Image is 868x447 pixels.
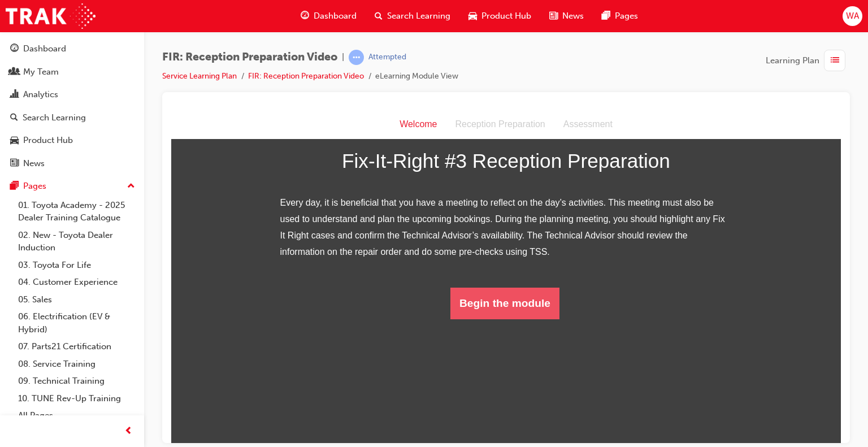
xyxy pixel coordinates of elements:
[14,257,140,274] a: 03. Toyota For Life
[766,50,850,71] button: Learning Plan
[5,130,140,151] a: Product Hub
[10,159,19,169] span: news-icon
[5,153,140,174] a: News
[23,180,46,193] div: Pages
[342,51,344,64] span: |
[162,71,237,81] a: Service Learning Plan
[14,274,140,291] a: 04. Customer Experience
[10,113,18,123] span: search-icon
[349,50,364,65] span: learningRecordVerb_ATTEMPT-icon
[562,10,584,23] span: News
[468,9,477,23] span: car-icon
[219,6,275,23] div: Welcome
[540,5,593,28] a: news-iconNews
[23,66,59,79] div: My Team
[14,291,140,309] a: 05. Sales
[314,10,357,23] span: Dashboard
[23,111,86,124] div: Search Learning
[5,176,140,197] button: Pages
[10,90,19,100] span: chart-icon
[387,10,450,23] span: Search Learning
[375,9,383,23] span: search-icon
[14,407,140,424] a: All Pages
[292,5,366,28] a: guage-iconDashboard
[375,70,458,83] li: eLearning Module View
[127,179,135,194] span: up-icon
[23,157,45,170] div: News
[14,338,140,355] a: 07. Parts21 Certification
[301,9,309,23] span: guage-icon
[481,10,531,23] span: Product Hub
[843,6,862,26] button: WA
[368,52,406,63] div: Attempted
[5,107,140,128] a: Search Learning
[6,3,96,29] img: Trak
[275,6,383,23] div: Reception Preparation
[615,10,638,23] span: Pages
[602,9,610,23] span: pages-icon
[10,67,19,77] span: people-icon
[366,5,459,28] a: search-iconSearch Learning
[162,51,337,64] span: FIR: Reception Preparation Video
[109,85,561,150] p: Every day, it is beneficial that you have a meeting to reflect on the day’s activities. This meet...
[10,44,19,54] span: guage-icon
[248,71,364,81] a: FIR: Reception Preparation Video
[549,9,558,23] span: news-icon
[10,136,19,146] span: car-icon
[14,197,140,227] a: 01. Toyota Academy - 2025 Dealer Training Catalogue
[109,34,561,67] h1: Fix-It-Right #3 Reception Preparation
[593,5,647,28] a: pages-iconPages
[459,5,540,28] a: car-iconProduct Hub
[5,38,140,59] a: Dashboard
[124,424,133,439] span: prev-icon
[10,181,19,192] span: pages-icon
[5,36,140,176] button: DashboardMy TeamAnalyticsSearch LearningProduct HubNews
[766,54,819,67] span: Learning Plan
[846,10,859,23] span: WA
[831,54,839,68] span: list-icon
[14,355,140,373] a: 08. Service Training
[23,134,73,147] div: Product Hub
[383,6,450,23] div: Assessment
[23,42,66,55] div: Dashboard
[14,227,140,257] a: 02. New - Toyota Dealer Induction
[14,308,140,338] a: 06. Electrification (EV & Hybrid)
[14,390,140,407] a: 10. TUNE Rev-Up Training
[23,88,58,101] div: Analytics
[5,62,140,83] a: My Team
[279,177,388,209] button: Begin the module
[5,84,140,105] a: Analytics
[14,372,140,390] a: 09. Technical Training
